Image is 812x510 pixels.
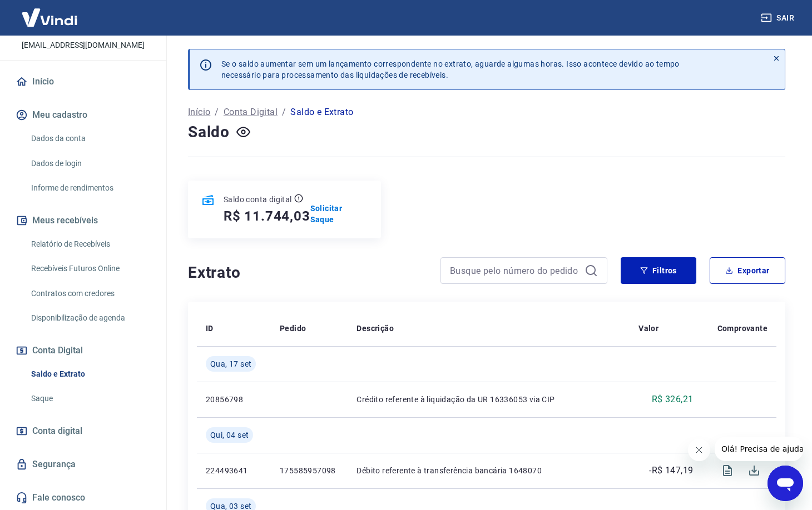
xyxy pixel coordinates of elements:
[282,106,286,119] p: /
[206,394,262,405] p: 20856798
[649,464,693,477] p: -R$ 147,19
[210,358,251,369] span: Qua, 17 set
[27,177,153,199] a: Informe de rendimentos
[27,233,153,256] a: Relatório de Recebíveis
[13,452,153,477] a: Segurança
[206,465,262,476] p: 224493641
[768,466,803,501] iframe: Button to launch messaging window
[22,39,145,51] p: [EMAIL_ADDRESS][DOMAIN_NAME]
[27,307,153,329] a: Disponibilização de agenda
[27,387,153,410] a: Saque
[224,194,292,205] p: Saldo conta digital
[188,121,230,143] h4: Saldo
[357,465,621,476] p: Débito referente à transferência bancária 1648070
[27,363,153,386] a: Saldo e Extrato
[188,262,427,284] h4: Extrato
[27,282,153,305] a: Contratos com credores
[280,323,306,334] p: Pedido
[714,457,741,484] span: Visualizar
[210,429,249,441] span: Qui, 04 set
[13,419,153,443] a: Conta digital
[652,393,694,406] p: R$ 326,21
[13,338,153,363] button: Conta Digital
[215,106,219,119] p: /
[188,106,210,119] a: Início
[717,323,768,334] p: Comprovante
[7,8,93,17] span: Olá! Precisa de ajuda?
[13,486,153,510] a: Fale conosco
[13,208,153,233] button: Meus recebíveis
[13,1,86,34] img: Vindi
[27,257,153,280] a: Recebíveis Futuros Online
[310,203,368,225] a: Solicitar Saque
[290,106,353,119] p: Saldo e Extrato
[710,257,785,284] button: Exportar
[13,103,153,127] button: Meu cadastro
[715,437,803,461] iframe: Message from company
[32,423,82,439] span: Conta digital
[224,106,278,119] a: Conta Digital
[621,257,696,284] button: Filtros
[206,323,214,334] p: ID
[357,323,394,334] p: Descrição
[224,207,310,225] h5: R$ 11.744,03
[638,323,658,334] p: Valor
[27,127,153,150] a: Dados da conta
[27,152,153,175] a: Dados de login
[741,457,768,484] span: Download
[450,262,580,279] input: Busque pelo número do pedido
[357,394,621,405] p: Crédito referente à liquidação da UR 16336053 via CIP
[280,465,339,476] p: 175585957098
[13,69,153,94] a: Início
[688,439,710,461] iframe: Close message
[759,8,799,28] button: Sair
[221,58,680,81] p: Se o saldo aumentar sem um lançamento correspondente no extrato, aguarde algumas horas. Isso acon...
